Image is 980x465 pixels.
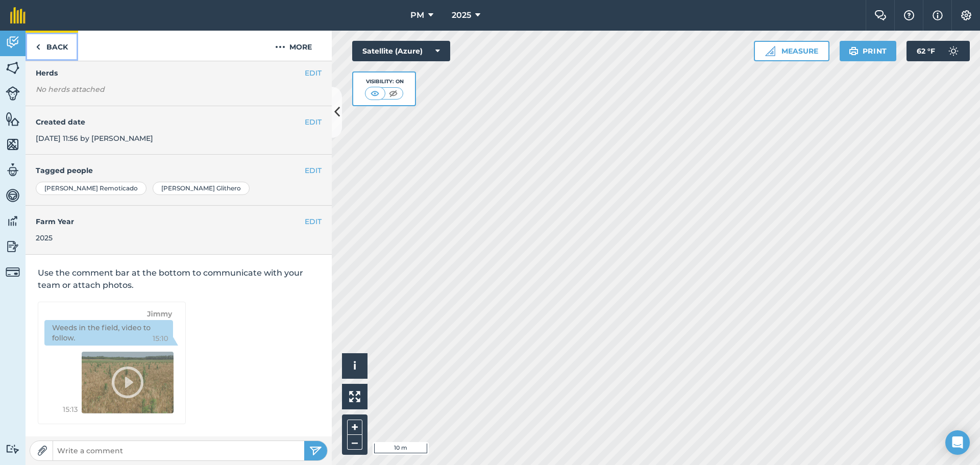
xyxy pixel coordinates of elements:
button: EDIT [305,67,322,79]
button: EDIT [305,116,322,128]
button: EDIT [305,165,322,176]
img: svg+xml;base64,PHN2ZyB4bWxucz0iaHR0cDovL3d3dy53My5vcmcvMjAwMC9zdmciIHdpZHRoPSIyNSIgaGVpZ2h0PSIyNC... [309,445,322,457]
button: – [347,435,362,450]
img: A cog icon [960,10,972,20]
button: Satellite (Azure) [352,41,450,61]
img: svg+xml;base64,PD94bWwgdmVyc2lvbj0iMS4wIiBlbmNvZGluZz0idXRmLTgiPz4KPCEtLSBHZW5lcmF0b3I6IEFkb2JlIE... [6,239,20,254]
span: PM [410,9,424,21]
button: + [347,420,362,435]
img: svg+xml;base64,PHN2ZyB4bWxucz0iaHR0cDovL3d3dy53My5vcmcvMjAwMC9zdmciIHdpZHRoPSIyMCIgaGVpZ2h0PSIyNC... [275,41,285,53]
img: svg+xml;base64,PHN2ZyB4bWxucz0iaHR0cDovL3d3dy53My5vcmcvMjAwMC9zdmciIHdpZHRoPSI1NiIgaGVpZ2h0PSI2MC... [6,60,20,76]
img: svg+xml;base64,PHN2ZyB4bWxucz0iaHR0cDovL3d3dy53My5vcmcvMjAwMC9zdmciIHdpZHRoPSIxNyIgaGVpZ2h0PSIxNy... [933,9,943,21]
img: svg+xml;base64,PD94bWwgdmVyc2lvbj0iMS4wIiBlbmNvZGluZz0idXRmLTgiPz4KPCEtLSBHZW5lcmF0b3I6IEFkb2JlIE... [943,41,964,61]
img: svg+xml;base64,PD94bWwgdmVyc2lvbj0iMS4wIiBlbmNvZGluZz0idXRmLTgiPz4KPCEtLSBHZW5lcmF0b3I6IEFkb2JlIE... [6,86,20,101]
img: svg+xml;base64,PHN2ZyB4bWxucz0iaHR0cDovL3d3dy53My5vcmcvMjAwMC9zdmciIHdpZHRoPSIxOSIgaGVpZ2h0PSIyNC... [849,45,859,57]
img: svg+xml;base64,PHN2ZyB4bWxucz0iaHR0cDovL3d3dy53My5vcmcvMjAwMC9zdmciIHdpZHRoPSI1MCIgaGVpZ2h0PSI0MC... [369,88,381,99]
img: fieldmargin Logo [10,7,26,23]
h4: Herds [36,67,332,79]
button: More [255,31,332,61]
div: [DATE] 11:56 by [PERSON_NAME] [26,106,332,155]
img: Paperclip icon [37,446,47,456]
img: Two speech bubbles overlapping with the left bubble in the forefront [874,10,887,20]
span: 62 ° F [917,41,935,61]
h4: Farm Year [36,216,322,227]
span: 2025 [452,9,471,21]
span: i [353,359,356,372]
img: svg+xml;base64,PD94bWwgdmVyc2lvbj0iMS4wIiBlbmNvZGluZz0idXRmLTgiPz4KPCEtLSBHZW5lcmF0b3I6IEFkb2JlIE... [6,162,20,178]
button: 62 °F [906,41,970,61]
div: Open Intercom Messenger [945,430,970,455]
button: Measure [754,41,829,61]
div: 2025 [36,232,322,243]
img: svg+xml;base64,PD94bWwgdmVyc2lvbj0iMS4wIiBlbmNvZGluZz0idXRmLTgiPz4KPCEtLSBHZW5lcmF0b3I6IEFkb2JlIE... [6,444,20,454]
img: svg+xml;base64,PHN2ZyB4bWxucz0iaHR0cDovL3d3dy53My5vcmcvMjAwMC9zdmciIHdpZHRoPSI1MCIgaGVpZ2h0PSI0MC... [387,88,400,99]
button: Print [840,41,897,61]
img: Four arrows, one pointing top left, one top right, one bottom right and the last bottom left [349,391,360,402]
img: svg+xml;base64,PD94bWwgdmVyc2lvbj0iMS4wIiBlbmNvZGluZz0idXRmLTgiPz4KPCEtLSBHZW5lcmF0b3I6IEFkb2JlIE... [6,213,20,229]
img: svg+xml;base64,PD94bWwgdmVyc2lvbj0iMS4wIiBlbmNvZGluZz0idXRmLTgiPz4KPCEtLSBHZW5lcmF0b3I6IEFkb2JlIE... [6,265,20,279]
em: No herds attached [36,84,332,95]
img: Ruler icon [765,46,775,56]
img: A question mark icon [903,10,915,20]
p: Use the comment bar at the bottom to communicate with your team or attach photos. [38,267,320,291]
div: [PERSON_NAME] Remoticado [36,182,146,195]
img: svg+xml;base64,PD94bWwgdmVyc2lvbj0iMS4wIiBlbmNvZGluZz0idXRmLTgiPz4KPCEtLSBHZW5lcmF0b3I6IEFkb2JlIE... [6,35,20,50]
h4: Created date [36,116,322,128]
img: svg+xml;base64,PHN2ZyB4bWxucz0iaHR0cDovL3d3dy53My5vcmcvMjAwMC9zdmciIHdpZHRoPSI5IiBoZWlnaHQ9IjI0Ii... [36,41,40,53]
button: i [342,353,367,379]
a: Back [26,31,78,61]
div: Visibility: On [365,78,404,86]
img: svg+xml;base64,PHN2ZyB4bWxucz0iaHR0cDovL3d3dy53My5vcmcvMjAwMC9zdmciIHdpZHRoPSI1NiIgaGVpZ2h0PSI2MC... [6,137,20,152]
button: EDIT [305,216,322,227]
div: [PERSON_NAME] Glithero [153,182,250,195]
img: svg+xml;base64,PHN2ZyB4bWxucz0iaHR0cDovL3d3dy53My5vcmcvMjAwMC9zdmciIHdpZHRoPSI1NiIgaGVpZ2h0PSI2MC... [6,111,20,127]
input: Write a comment [53,444,304,458]
h4: Tagged people [36,165,322,176]
img: svg+xml;base64,PD94bWwgdmVyc2lvbj0iMS4wIiBlbmNvZGluZz0idXRmLTgiPz4KPCEtLSBHZW5lcmF0b3I6IEFkb2JlIE... [6,188,20,203]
